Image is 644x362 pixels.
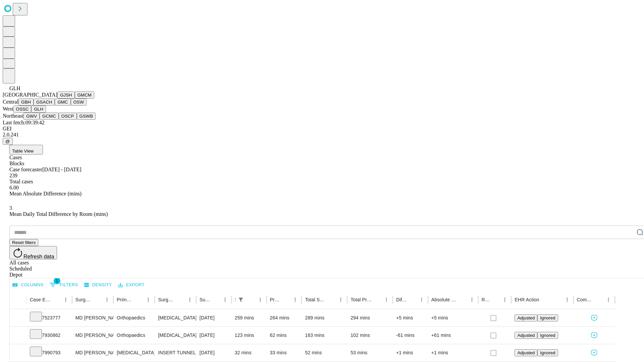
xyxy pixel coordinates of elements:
[517,333,535,338] span: Adjusted
[562,295,572,304] button: Menu
[540,295,549,304] button: Sort
[431,327,475,344] div: +61 mins
[200,297,210,302] div: Surgery Date
[305,297,326,302] div: Total Scheduled Duration
[270,309,299,326] div: 264 mins
[13,106,32,113] button: OSSC
[351,309,389,326] div: 294 mins
[158,344,193,361] div: INSERT TUNNELED CENTRAL VENOUS ACCESS WITH SUBQ PORT
[77,113,96,120] button: GSWB
[42,167,81,172] span: [DATE] - [DATE]
[351,297,372,302] div: Total Predicted Duration
[13,347,23,359] button: Expand
[12,240,36,245] span: Reset filters
[31,106,46,113] button: GLH
[83,280,114,290] button: Density
[246,295,256,304] button: Sort
[5,139,10,144] span: @
[351,327,389,344] div: 102 mins
[75,297,92,302] div: Surgeon Name
[396,297,407,302] div: Difference
[3,132,641,138] div: 2.0.241
[211,295,220,304] button: Sort
[3,126,641,132] div: GEI
[305,309,344,326] div: 289 mins
[9,85,20,91] span: GLH
[537,349,558,356] button: Ignored
[305,344,344,361] div: 52 mins
[431,309,475,326] div: +5 mins
[351,344,389,361] div: 53 mins
[417,295,426,304] button: Menu
[396,344,425,361] div: +1 mins
[467,295,477,304] button: Menu
[336,295,345,304] button: Menu
[30,309,69,326] div: 7523777
[491,295,500,304] button: Sort
[396,327,425,344] div: -61 mins
[158,327,193,344] div: [MEDICAL_DATA] [MEDICAL_DATA] [MEDICAL_DATA]
[117,344,151,361] div: [MEDICAL_DATA]
[117,297,133,302] div: Primary Service
[3,113,23,119] span: Northeast
[540,350,555,355] span: Ignored
[176,295,185,304] button: Sort
[270,297,281,302] div: Predicted In Room Duration
[482,297,490,302] div: Resolved in EHR
[408,295,417,304] button: Sort
[54,278,60,284] span: 1
[18,99,34,106] button: GBH
[396,309,425,326] div: +5 mins
[515,332,537,339] button: Adjusted
[75,327,110,344] div: MD [PERSON_NAME] [PERSON_NAME] Md
[3,120,45,125] span: Last fetch: 09:39:42
[185,295,195,304] button: Menu
[144,295,153,304] button: Menu
[23,254,54,259] span: Refresh data
[23,113,40,120] button: GWV
[604,295,613,304] button: Menu
[236,295,246,304] div: 1 active filter
[9,211,108,217] span: Mean Daily Total Difference by Room (mins)
[200,327,228,344] div: [DATE]
[540,315,555,320] span: Ignored
[235,309,263,326] div: 259 mins
[515,297,539,302] div: EHR Action
[327,295,336,304] button: Sort
[102,295,112,304] button: Menu
[9,239,38,246] button: Reset filters
[382,295,391,304] button: Menu
[515,314,537,321] button: Adjusted
[305,327,344,344] div: 163 mins
[75,309,110,326] div: MD [PERSON_NAME] [PERSON_NAME] Md
[577,297,594,302] div: Comments
[270,344,299,361] div: 33 mins
[290,295,300,304] button: Menu
[236,295,246,304] button: Show filters
[9,179,33,184] span: Total cases
[537,332,558,339] button: Ignored
[116,280,146,290] button: Export
[13,330,23,342] button: Expand
[515,349,537,356] button: Adjusted
[500,295,509,304] button: Menu
[235,327,263,344] div: 123 mins
[158,309,193,326] div: [MEDICAL_DATA] SPINE POSTERIOR OR POSTERIOR LATERAL WITH [MEDICAL_DATA] [MEDICAL_DATA], COMBINED
[431,344,475,361] div: +1 mins
[9,191,82,196] span: Mean Absolute Difference (mins)
[431,297,457,302] div: Absolute Difference
[75,92,94,99] button: GMCM
[117,327,151,344] div: Orthopaedics
[9,145,43,155] button: Table View
[55,99,70,106] button: GMC
[158,297,175,302] div: Surgery Name
[200,309,228,326] div: [DATE]
[30,327,69,344] div: 7930862
[9,185,19,190] span: 6.00
[235,297,235,302] div: Scheduled In Room Duration
[134,295,144,304] button: Sort
[270,327,299,344] div: 62 mins
[9,205,12,211] span: 3
[200,344,228,361] div: [DATE]
[235,344,263,361] div: 32 mins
